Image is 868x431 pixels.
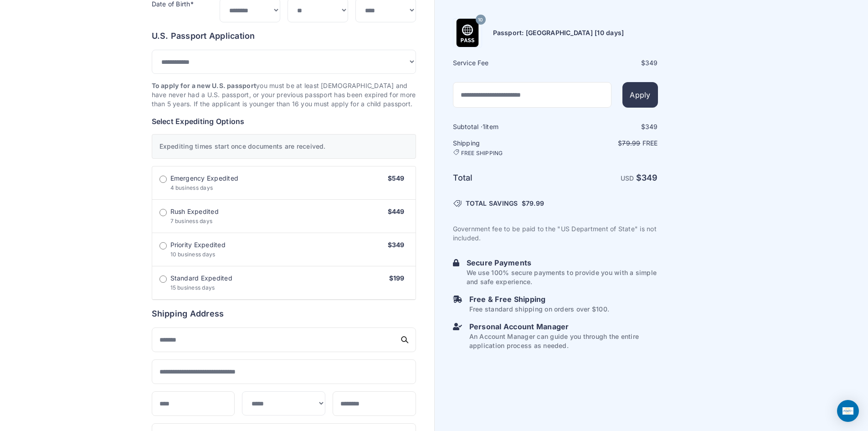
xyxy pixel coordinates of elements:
span: 4 business days [170,184,213,191]
p: Government fee to be paid to the "US Department of State" is not included. [453,224,658,243]
span: Emergency Expedited [170,174,239,183]
span: 349 [645,123,658,130]
h6: Free & Free Shipping [469,294,609,305]
h6: Select Expediting Options [152,116,416,127]
p: $ [556,139,658,148]
span: FREE SHIPPING [461,150,503,157]
strong: To apply for a new U.S. passport [152,82,257,89]
span: Standard Expedited [170,274,232,283]
p: Free standard shipping on orders over $100. [469,305,609,314]
span: 349 [645,59,658,67]
p: An Account Manager can guide you through the entire application process as needed. [469,332,658,350]
span: 10 [478,14,483,26]
h6: Service Fee [453,58,555,68]
div: Expediting times start once documents are received. [152,134,416,159]
span: $349 [388,241,405,249]
p: you must be at least [DEMOGRAPHIC_DATA] and have never had a U.S. passport, or your previous pass... [152,81,416,109]
span: $199 [389,274,405,282]
h6: U.S. Passport Application [152,30,416,42]
h6: Shipping [453,139,555,157]
img: Product Name [453,19,482,47]
h6: Personal Account Manager [469,321,658,332]
strong: $ [636,173,658,182]
div: $ [556,122,658,131]
h6: Subtotal · item [453,122,555,131]
span: 10 business days [170,251,216,258]
span: $ [522,199,544,208]
div: Open Intercom Messenger [837,400,859,422]
span: 15 business days [170,284,215,291]
h6: Secure Payments [467,257,658,268]
p: We use 100% secure payments to provide you with a simple and safe experience. [467,268,658,286]
span: 349 [642,173,658,182]
span: 79.99 [526,199,544,207]
span: Rush Expedited [170,207,219,216]
h6: Total [453,171,555,184]
span: 7 business days [170,218,213,224]
h6: Passport: [GEOGRAPHIC_DATA] [10 days] [493,28,624,37]
span: $449 [388,208,405,215]
h6: Shipping Address [152,307,416,320]
button: Apply [622,82,657,108]
span: $549 [388,174,405,182]
span: 1 [483,123,485,130]
span: USD [621,174,634,182]
div: $ [556,58,658,68]
span: Free [642,139,658,147]
span: TOTAL SAVINGS [466,199,518,208]
span: Priority Expedited [170,240,226,249]
span: 79.99 [622,139,640,147]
